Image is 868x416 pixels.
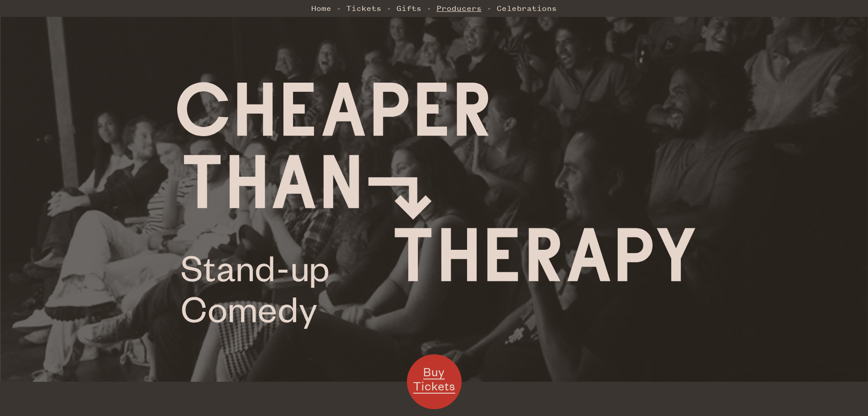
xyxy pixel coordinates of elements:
a: Buy Tickets [407,354,462,409]
img: Cheaper Than Therapy logo [177,82,695,329]
span: Buy Tickets [413,364,455,394]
